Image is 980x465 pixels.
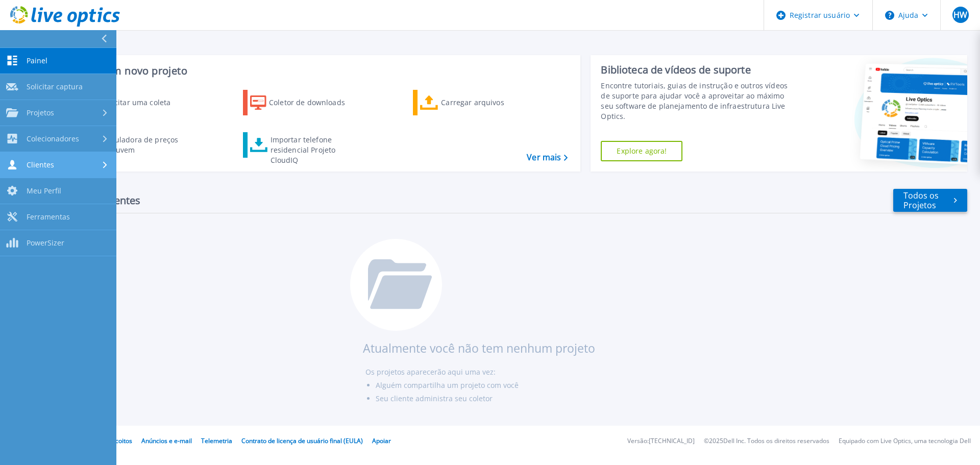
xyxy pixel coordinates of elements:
a: Explore agora! [601,141,682,161]
a: Coletor de downloads [243,90,357,115]
font: Seu cliente administra seu coletor [376,394,493,403]
font: Painel [27,56,47,65]
font: Atualmente você não tem nenhum projeto [363,340,595,356]
font: Registrar usuário [790,10,850,20]
font: © [704,436,709,445]
font: Biblioteca de vídeos de suporte [601,63,750,77]
font: Alguém compartilha um projeto com você [376,380,519,390]
a: Apoiar [372,436,391,445]
a: Anúncios e e-mail [141,436,192,445]
font: Explore agora! [617,146,667,156]
font: Importar telefone residencial Projeto CloudIQ [271,135,336,165]
font: Ajuda [898,10,918,20]
font: PowerSizer [27,238,64,248]
font: HW [953,9,967,20]
font: Solicitar captura [27,82,83,91]
font: Todos os Projetos [903,190,939,211]
font: Coletor de downloads [269,97,345,107]
font: Meu Perfil [27,186,61,195]
a: Todos os Projetos [893,189,967,212]
font: Equipado com Live Optics, uma tecnologia Dell [839,436,971,445]
font: Clientes [27,160,54,169]
a: Biscoitos [107,436,132,445]
a: Ver mais [527,153,568,162]
font: Colecionadores [27,134,79,143]
font: Carregar arquivos [441,97,504,107]
font: Ver mais [527,152,561,163]
font: Versão: [627,436,649,445]
font: Calculadora de preços de nuvem [100,135,178,155]
font: Projetos [27,108,54,117]
a: Telemetria [201,436,232,445]
font: Encontre tutoriais, guias de instrução e outros vídeos de suporte para ajudar você a aproveitar a... [601,81,788,121]
a: Solicitar uma coleta [72,90,186,115]
font: [TECHNICAL_ID] [649,436,695,445]
font: Solicitar uma coleta [102,97,170,107]
a: Contrato de licença de usuário final (EULA) [241,436,363,445]
a: Carregar arquivos [413,90,527,115]
a: Calculadora de preços de nuvem [72,132,186,158]
font: Dell Inc. Todos os direitos reservados [723,436,829,445]
font: Os projetos aparecerão aqui uma vez: [365,367,496,377]
font: Iniciar um novo projeto [72,64,187,78]
font: Ferramentas [27,212,70,222]
font: 2025 [709,436,723,445]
